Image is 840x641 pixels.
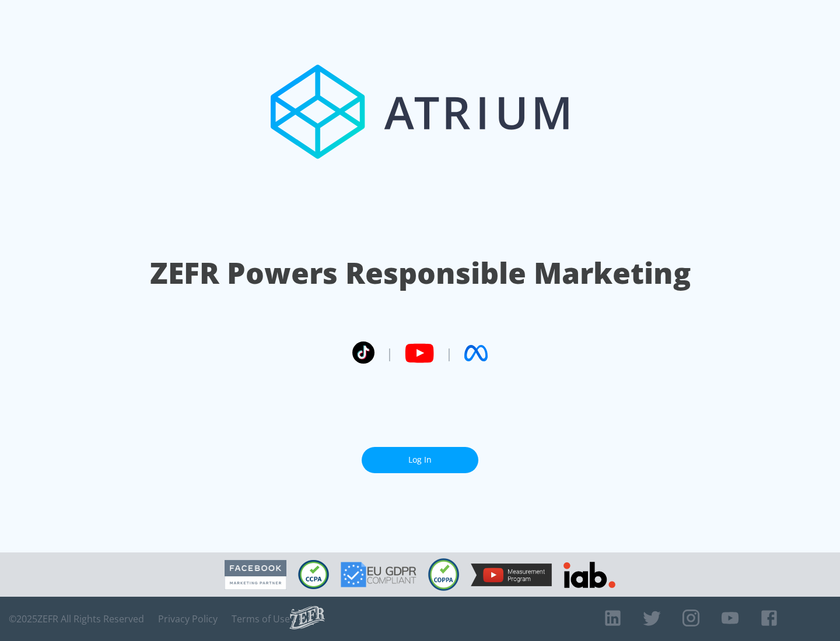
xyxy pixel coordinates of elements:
span: © 2025 ZEFR All Rights Reserved [9,613,144,625]
span: | [386,344,393,362]
a: Terms of Use [232,613,290,625]
img: COPPA Compliant [428,558,459,591]
a: Log In [362,447,478,473]
img: IAB [563,562,615,588]
span: | [446,344,453,362]
img: YouTube Measurement Program [471,563,552,586]
img: CCPA Compliant [298,560,329,589]
h1: ZEFR Powers Responsible Marketing [150,253,691,293]
img: Facebook Marketing Partner [225,560,286,590]
a: Privacy Policy [158,613,218,625]
img: GDPR Compliant [341,562,416,587]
